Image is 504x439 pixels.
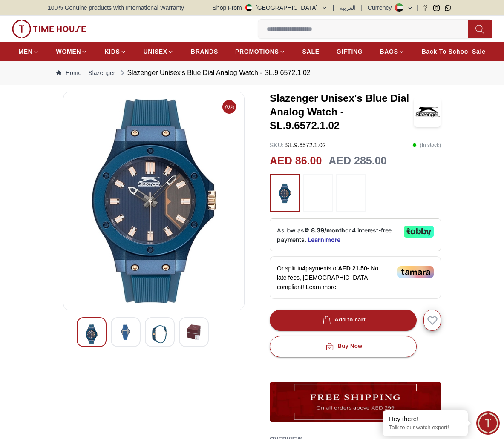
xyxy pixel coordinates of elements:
a: Slazenger [88,69,115,77]
button: العربية [339,3,356,12]
img: ... [340,178,362,207]
a: Whatsapp [445,5,451,11]
h2: AED 86.00 [270,153,322,169]
span: | [417,3,418,12]
a: Back To School Sale [422,44,486,59]
span: PROMOTIONS [235,47,279,56]
img: United Arab Emirates [245,4,252,11]
img: Slazenger Unisex's Blue Dial Analog Watch - SL.9.6572.1.02 [84,324,99,344]
a: MEN [18,44,39,59]
p: ( In stock ) [412,141,441,149]
a: WOMEN [56,44,88,59]
h3: AED 285.00 [328,153,386,169]
a: KIDS [104,44,126,59]
img: ... [12,20,86,38]
span: 100% Genuine products with International Warranty [48,3,184,12]
span: AED 21.50 [338,265,367,272]
img: Slazenger Unisex's Blue Dial Analog Watch - SL.9.6572.1.02 [70,99,237,303]
img: Slazenger Unisex's Blue Dial Analog Watch - SL.9.6572.1.02 [186,324,202,340]
img: ... [274,178,295,207]
div: Hey there! [389,415,461,423]
a: BAGS [380,44,404,59]
img: ... [307,178,328,207]
a: GIFTING [337,44,363,59]
span: | [361,3,363,12]
a: Home [56,69,81,77]
div: Or split in 4 payments of - No late fees, [DEMOGRAPHIC_DATA] compliant! [270,256,441,299]
div: Buy Now [324,341,362,351]
span: UNISEX [144,47,167,56]
span: SALE [302,47,320,56]
span: | [333,3,334,12]
span: BAGS [380,47,398,56]
a: Instagram [433,5,440,11]
span: Learn more [306,284,337,290]
span: BRANDS [191,47,218,56]
span: Back To School Sale [422,47,486,56]
nav: Breadcrumb [48,61,456,85]
a: BRANDS [191,44,218,59]
img: Tamara [397,266,434,278]
img: Slazenger Unisex's Blue Dial Analog Watch - SL.9.6572.1.02 [152,324,167,344]
span: GIFTING [337,47,363,56]
a: PROMOTIONS [235,44,285,59]
div: Chat Widget [476,411,500,435]
img: Slazenger Unisex's Blue Dial Analog Watch - SL.9.6572.1.02 [118,324,133,340]
span: SKU : [270,142,284,149]
p: Talk to our watch expert! [389,424,461,431]
span: 70% [222,100,236,114]
button: Buy Now [270,336,417,357]
a: UNISEX [144,44,174,59]
span: KIDS [104,47,120,56]
span: WOMEN [56,47,81,56]
div: Slazenger Unisex's Blue Dial Analog Watch - SL.9.6572.1.02 [118,68,310,78]
img: Slazenger Unisex's Blue Dial Analog Watch - SL.9.6572.1.02 [414,97,441,127]
h3: Slazenger Unisex's Blue Dial Analog Watch - SL.9.6572.1.02 [270,92,414,132]
div: Add to cart [321,315,366,325]
span: MEN [18,47,32,56]
button: Add to cart [270,310,417,331]
button: Shop From[GEOGRAPHIC_DATA] [213,3,328,12]
a: SALE [302,44,320,59]
img: ... [270,382,441,422]
p: SL.9.6572.1.02 [270,141,326,149]
a: Facebook [422,5,428,11]
div: Currency [368,3,395,12]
